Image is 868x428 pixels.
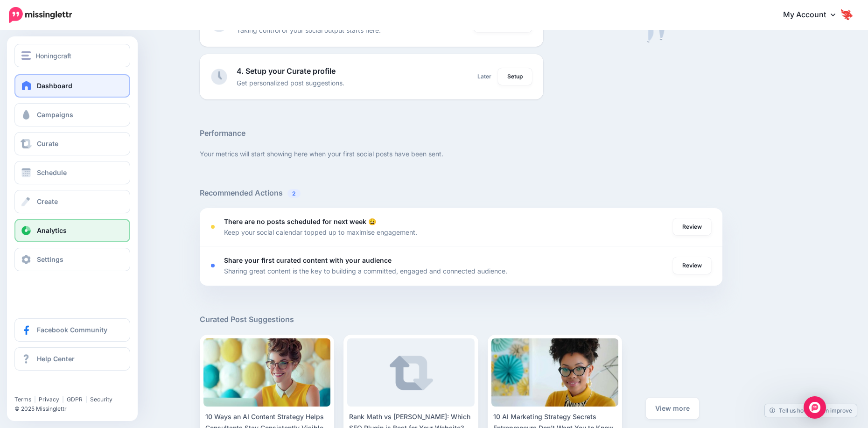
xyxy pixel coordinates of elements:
a: GDPR [67,396,83,403]
span: Campaigns [37,111,73,119]
li: © 2025 Missinglettr [14,404,136,414]
div: Open Intercom Messenger [804,396,826,419]
h5: Recommended Actions [200,187,722,199]
a: Setup [498,68,532,85]
p: Taking control of your social output starts here. [237,25,381,35]
a: Settings [14,248,130,271]
p: Sharing great content is the key to building a committed, engaged and connected audience. [224,266,507,276]
span: Dashboard [37,82,72,90]
span: Help Center [37,355,75,363]
span: | [34,396,36,403]
a: Privacy [39,396,59,403]
span: Schedule [37,168,67,176]
a: Campaigns [14,103,130,126]
span: Analytics [37,226,67,234]
h5: Performance [200,127,722,139]
h5: Curated Post Suggestions [200,314,722,325]
span: Curate [37,140,58,147]
span: | [62,396,64,403]
a: Help Center [14,347,130,371]
a: Security [90,396,112,403]
div: <div class='status-dot small red margin-right'></div>Error [211,264,215,267]
a: Review [673,257,711,274]
a: Terms [14,396,31,403]
a: Curate [14,132,130,155]
a: Facebook Community [14,318,130,342]
a: Later [472,68,497,85]
img: menu.png [21,51,31,60]
a: View more [646,398,699,419]
p: Get personalized post suggestions. [237,77,344,88]
iframe: Twitter Follow Button [14,382,85,392]
p: Keep your social calendar topped up to maximise engagement. [224,227,417,238]
img: Missinglettr [9,7,72,23]
p: Your metrics will start showing here when your first social posts have been sent. [200,148,722,159]
div: <div class='status-dot small red margin-right'></div>Error [211,225,215,229]
span: Create [37,197,58,205]
span: | [85,396,87,403]
span: Settings [37,255,63,263]
span: Facebook Community [37,326,107,334]
a: Dashboard [14,74,130,98]
button: Honingcraft [14,44,130,67]
a: Tell us how we can improve [765,404,857,417]
b: There are no posts scheduled for next week 😩 [224,218,376,225]
a: My Account [774,4,854,27]
img: clock-grey.png [211,69,227,85]
a: Review [673,218,711,235]
a: Schedule [14,161,130,184]
b: 4. Setup your Curate profile [237,66,336,76]
span: 2 [287,189,301,198]
b: Share your first curated content with your audience [224,256,392,264]
a: Analytics [14,219,130,242]
span: Honingcraft [35,50,71,61]
a: Create [14,190,130,213]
